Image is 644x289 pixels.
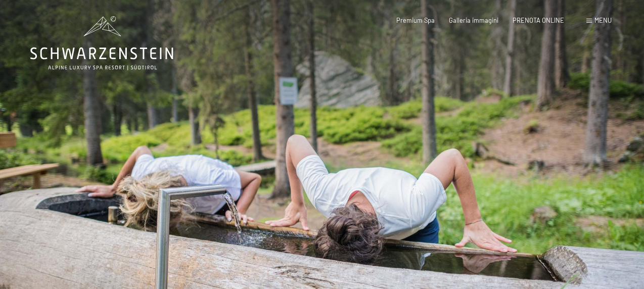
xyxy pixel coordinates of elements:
a: PRENOTA ONLINE [513,16,564,24]
a: Premium Spa [396,16,435,24]
a: Galleria immagini [449,16,498,24]
span: Menu [594,16,612,24]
